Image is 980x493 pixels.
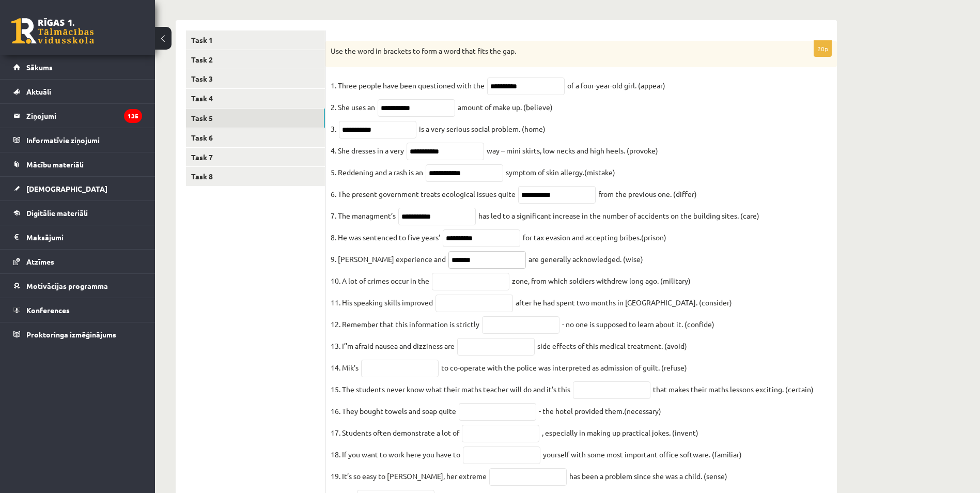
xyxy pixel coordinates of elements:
p: 16. They bought towels and soap quite [331,403,456,419]
span: Digitālie materiāli [26,208,88,218]
span: Konferences [26,305,70,315]
a: Task 8 [186,167,325,186]
span: Motivācijas programma [26,281,108,290]
a: Task 2 [186,50,325,69]
a: Ziņojumi135 [13,104,142,128]
p: 18. If you want to work here you have to [331,446,460,462]
p: 14. Mik’s [331,360,359,375]
a: Sākums [13,55,142,79]
a: Rīgas 1. Tālmācības vidusskola [11,18,94,44]
a: Task 1 [186,30,325,50]
a: Proktoringa izmēģinājums [13,322,142,346]
p: 6. The present government treats ecological issues quite [331,186,516,202]
p: 3. [331,121,336,136]
p: 5. Reddening and a rash is an [331,164,423,180]
span: Aktuāli [26,87,51,96]
a: Task 6 [186,128,325,147]
p: 4. She dresses in a very [331,143,404,158]
p: 12. Remember that this information is strictly [331,316,479,332]
p: 9. [PERSON_NAME] experience and [331,251,446,267]
a: Konferences [13,298,142,322]
legend: Maksājumi [26,225,142,249]
p: 8. He was sentenced to five years’ [331,229,440,245]
p: 20p [814,40,832,57]
a: Motivācijas programma [13,274,142,298]
a: Digitālie materiāli [13,201,142,225]
span: [DEMOGRAPHIC_DATA] [26,184,107,193]
p: 11. His speaking skills improved [331,295,433,310]
legend: Informatīvie ziņojumi [26,128,142,152]
span: Atzīmes [26,257,54,266]
a: Maksājumi [13,225,142,249]
p: 10. A lot of crimes occur in the [331,273,429,288]
i: 135 [124,109,142,123]
p: 7. The managment’s [331,208,396,223]
legend: Ziņojumi [26,104,142,128]
p: 13. I’’m afraid nausea and dizziness are [331,338,455,353]
span: Mācību materiāli [26,160,84,169]
a: Informatīvie ziņojumi [13,128,142,152]
a: Atzīmes [13,250,142,273]
a: Mācību materiāli [13,152,142,176]
a: Task 7 [186,148,325,167]
a: Aktuāli [13,80,142,103]
p: 17. Students often demonstrate a lot of [331,425,459,440]
p: 1. Three people have been questioned with the [331,78,485,93]
span: Sākums [26,63,53,72]
a: [DEMOGRAPHIC_DATA] [13,177,142,201]
a: Task 5 [186,109,325,128]
a: Task 4 [186,89,325,108]
p: 2. She uses an [331,99,375,115]
p: Use the word in brackets to form a word that fits the gap. [331,46,780,56]
p: 19. It’s so easy to [PERSON_NAME], her extreme [331,468,487,484]
p: 15. The students never know what their maths teacher will do and it’s this [331,381,570,397]
a: Task 3 [186,69,325,88]
span: Proktoringa izmēģinājums [26,330,116,339]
